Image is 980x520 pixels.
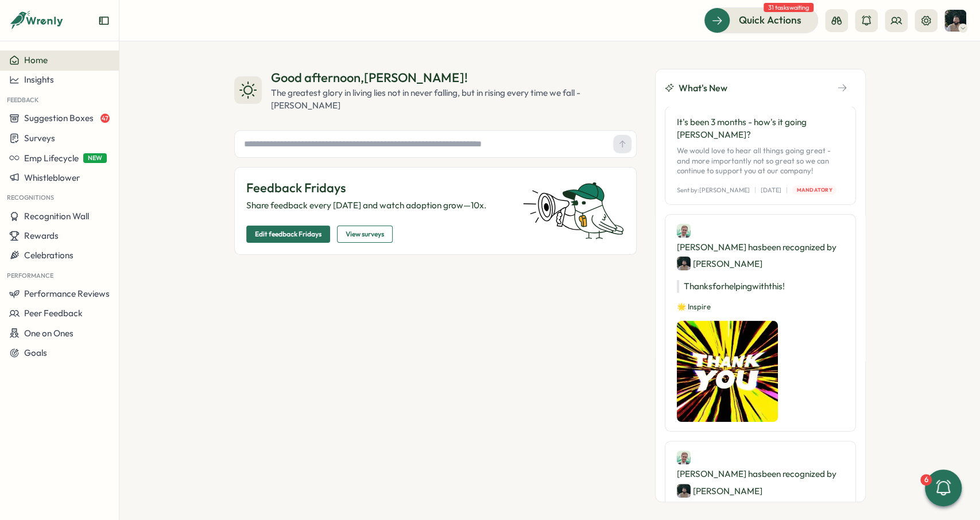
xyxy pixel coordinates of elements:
div: [PERSON_NAME] has been recognized by [677,451,844,498]
p: | [754,185,756,195]
span: Celebrations [24,250,73,261]
div: [PERSON_NAME] has been recognized by [677,224,844,271]
p: Feedback Fridays [246,179,509,197]
p: | [786,185,788,195]
div: [PERSON_NAME] [677,257,762,271]
span: Performance Reviews [24,288,110,299]
span: 31 tasks waiting [764,3,814,12]
span: Home [24,55,48,65]
img: Ali Khan [677,484,691,498]
div: The greatest glory in living lies not in never falling, but in rising every time we fall - [PERSO... [271,87,637,112]
span: Whistleblower [24,172,80,183]
span: Edit feedback Fridays [255,226,321,242]
div: 6 [920,474,932,486]
span: What's New [679,81,727,95]
span: Peer Feedback [24,308,83,319]
img: Ali Khan [677,257,691,270]
div: Good afternoon , [PERSON_NAME] ! [271,69,637,87]
span: View surveys [346,226,384,242]
p: Thanks for helping with this! [677,280,844,293]
div: [PERSON_NAME] [677,484,762,498]
p: It's been 3 months - how's it going [PERSON_NAME]? [677,116,844,141]
img: Matthew Brooks [677,451,691,464]
p: Sent by: [PERSON_NAME] [677,185,750,195]
span: One on Ones [24,328,73,339]
span: Surveys [24,133,55,143]
span: NEW [83,153,107,163]
p: Share feedback every [DATE] and watch adoption grow—10x. [246,199,509,212]
button: Edit feedback Fridays [246,226,330,243]
span: Suggestion Boxes [24,112,94,123]
button: View surveys [337,226,393,243]
span: Mandatory [797,186,832,194]
span: Rewards [24,230,59,241]
img: Ali Khan [944,10,966,32]
span: Recognition Wall [24,211,89,222]
span: Quick Actions [739,13,801,28]
p: 🌟 Inspire [677,302,844,312]
button: Expand sidebar [98,15,110,26]
img: Recognition Image [677,321,778,422]
button: Quick Actions [704,7,818,33]
p: We would love to hear all things going great - and more importantly not so great so we can contin... [677,146,844,176]
img: Matthew Brooks [677,224,691,238]
span: Goals [24,347,47,358]
button: 6 [925,469,962,506]
span: 47 [100,114,110,123]
span: Emp Lifecycle [24,153,79,164]
span: Insights [24,74,54,85]
p: [DATE] [761,185,781,195]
